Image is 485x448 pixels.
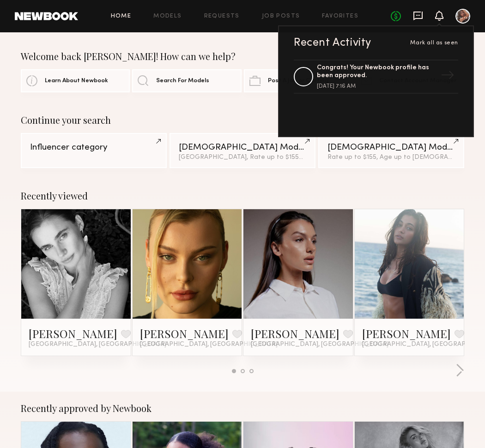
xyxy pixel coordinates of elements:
div: Welcome back [PERSON_NAME]! How can we help? [21,51,464,62]
a: [DEMOGRAPHIC_DATA] ModelsRate up to $155, Age up to [DEMOGRAPHIC_DATA]. [318,133,464,168]
div: Rate up to $155, Age up to [DEMOGRAPHIC_DATA]. [327,154,455,161]
div: [GEOGRAPHIC_DATA], Rate up to $155 [179,154,306,161]
a: Congrats! Your Newbook profile has been approved.[DATE] 7:16 AM→ [294,60,458,94]
a: Search For Models [132,69,241,92]
span: Mark all as seen [410,40,458,46]
a: [PERSON_NAME] [362,326,451,341]
a: [DEMOGRAPHIC_DATA] Models[GEOGRAPHIC_DATA], Rate up to $155&1other filter [170,133,315,168]
a: Models [153,13,182,19]
div: [DEMOGRAPHIC_DATA] Models [179,143,306,152]
div: Influencer category [30,143,158,152]
div: Continue your search [21,115,464,126]
div: [DEMOGRAPHIC_DATA] Models [327,143,455,152]
a: Job Posts [262,13,300,19]
span: Post A Job or Casting [268,78,328,84]
div: → [437,65,458,89]
a: Favorites [322,13,358,19]
a: Requests [204,13,240,19]
div: Recently approved by Newbook [21,403,464,414]
div: [DATE] 7:16 AM [317,84,437,89]
span: Search For Models [156,78,209,84]
span: [GEOGRAPHIC_DATA], [GEOGRAPHIC_DATA] [29,341,166,348]
a: [PERSON_NAME] [29,326,117,341]
a: Post A Job or Casting [244,69,353,92]
a: [PERSON_NAME] [140,326,229,341]
div: Congrats! Your Newbook profile has been approved. [317,64,437,80]
a: Home [111,13,132,19]
div: Recent Activity [294,37,371,48]
a: [PERSON_NAME] [251,326,339,341]
span: [GEOGRAPHIC_DATA], [GEOGRAPHIC_DATA] [251,341,388,348]
span: Learn About Newbook [45,78,108,84]
a: Influencer category [21,133,167,168]
span: [GEOGRAPHIC_DATA], [GEOGRAPHIC_DATA] [140,341,278,348]
a: Learn About Newbook [21,69,130,92]
div: Recently viewed [21,190,464,201]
